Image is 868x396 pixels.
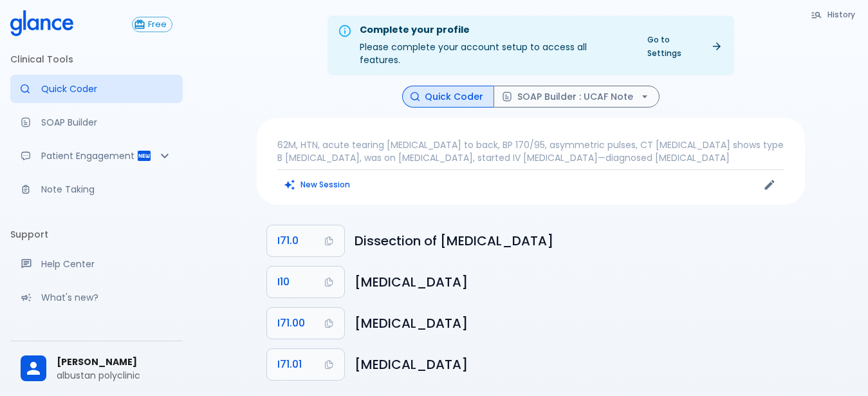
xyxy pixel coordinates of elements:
button: Copy Code I71.01 to clipboard [267,349,344,380]
p: Quick Coder [41,82,172,95]
div: [PERSON_NAME]albustan polyclinic [10,346,183,391]
h6: Dissection of aorta [355,231,795,251]
a: Go to Settings [640,30,729,62]
li: Clinical Tools [10,44,183,75]
span: [PERSON_NAME] [57,355,172,369]
li: Support [10,219,183,250]
a: Click to view or change your subscription [132,17,183,32]
h6: Essential (primary) hypertension [355,272,795,292]
a: Moramiz: Find ICD10AM codes instantly [10,75,183,103]
a: Get help from our support team [10,250,183,278]
p: Patient Engagement [41,149,136,162]
p: Note Taking [41,183,172,196]
div: Patient Reports & Referrals [10,142,183,170]
span: I71.01 [277,355,302,373]
h6: Dissection of thoracic aorta [355,354,795,375]
span: I10 [277,273,290,291]
button: Free [132,17,172,32]
button: Clears all inputs and results. [277,175,358,194]
button: Edit [760,175,779,194]
h6: Dissection of aorta, unspecified site [355,313,795,334]
span: I71.00 [277,314,305,332]
div: Recent updates and feature releases [10,283,183,312]
p: What's new? [41,291,172,304]
button: Copy Code I10 to clipboard [267,267,344,297]
p: Help Center [41,258,172,270]
p: 62M, HTN, acute tearing [MEDICAL_DATA] to back, BP 170/95, asymmetric pulses, CT [MEDICAL_DATA] s... [277,138,784,164]
p: SOAP Builder [41,116,172,129]
p: albustan polyclinic [57,369,172,382]
span: I71.0 [277,232,299,250]
a: Docugen: Compose a clinical documentation in seconds [10,108,183,137]
button: SOAP Builder : UCAF Note [494,86,660,108]
button: History [804,5,863,24]
a: Advanced note-taking [10,175,183,203]
div: Please complete your account setup to access all features. [360,19,629,71]
div: Complete your profile [360,23,629,37]
button: Copy Code I71.0 to clipboard [267,225,344,256]
button: Quick Coder [402,86,494,108]
span: Free [143,20,172,30]
button: Copy Code I71.00 to clipboard [267,308,344,339]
